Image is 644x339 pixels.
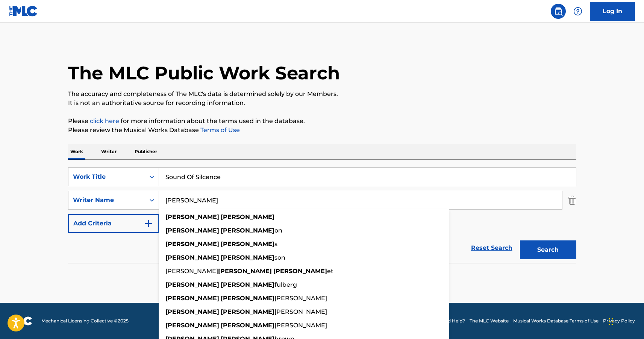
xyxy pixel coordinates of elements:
[165,213,219,220] strong: [PERSON_NAME]
[9,6,38,17] img: MLC Logo
[274,322,327,329] span: [PERSON_NAME]
[165,254,219,261] strong: [PERSON_NAME]
[165,227,219,234] strong: [PERSON_NAME]
[165,322,219,329] strong: [PERSON_NAME]
[68,62,340,84] h1: The MLC Public Work Search
[573,7,582,16] img: help
[221,295,274,302] strong: [PERSON_NAME]
[41,318,129,324] span: Mechanical Licensing Collective © 2025
[68,126,576,135] p: Please review the Musical Works Database
[9,316,32,325] img: logo
[551,4,566,19] a: Public Search
[274,295,327,302] span: [PERSON_NAME]
[218,268,272,275] strong: [PERSON_NAME]
[568,191,576,210] img: Delete Criterion
[68,144,85,160] p: Work
[221,227,274,234] strong: [PERSON_NAME]
[68,167,576,263] form: Search Form
[144,219,153,228] img: 9d2ae6d4665cec9f34b9.svg
[68,99,576,108] p: It is not an authoritative source for recording information.
[165,268,218,275] span: [PERSON_NAME]
[274,240,277,248] span: s
[221,281,274,288] strong: [PERSON_NAME]
[606,303,644,339] iframe: Chat Widget
[68,214,159,233] button: Add Criteria
[590,2,635,21] a: Log In
[274,254,285,261] span: son
[609,310,613,333] div: Drag
[467,240,516,256] a: Reset Search
[439,318,465,324] a: Need Help?
[221,308,274,315] strong: [PERSON_NAME]
[513,318,599,324] a: Musical Works Database Terms of Use
[603,318,635,324] a: Privacy Policy
[221,254,274,261] strong: [PERSON_NAME]
[90,117,119,125] a: click here
[470,318,509,324] a: The MLC Website
[221,213,274,220] strong: [PERSON_NAME]
[274,308,327,315] span: [PERSON_NAME]
[165,308,219,315] strong: [PERSON_NAME]
[221,240,274,248] strong: [PERSON_NAME]
[199,126,240,134] a: Terms of Use
[132,144,159,160] p: Publisher
[68,117,576,126] p: Please for more information about the terms used in the database.
[274,281,297,288] span: fulberg
[165,240,219,248] strong: [PERSON_NAME]
[165,281,219,288] strong: [PERSON_NAME]
[554,7,563,16] img: search
[327,268,333,275] span: et
[165,295,219,302] strong: [PERSON_NAME]
[570,4,585,19] div: Help
[73,172,141,181] div: Work Title
[221,322,274,329] strong: [PERSON_NAME]
[274,227,282,234] span: on
[99,144,119,160] p: Writer
[73,196,141,205] div: Writer Name
[273,268,327,275] strong: [PERSON_NAME]
[68,90,576,99] p: The accuracy and completeness of The MLC's data is determined solely by our Members.
[520,240,576,259] button: Search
